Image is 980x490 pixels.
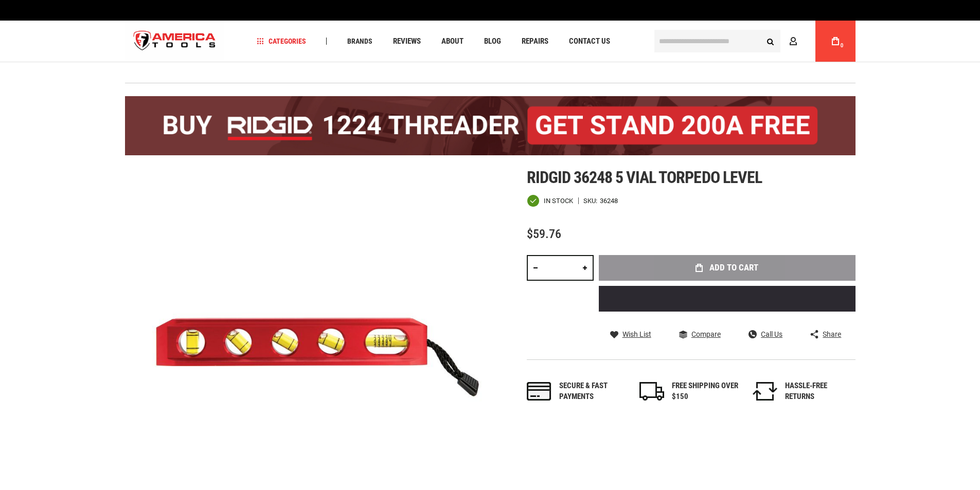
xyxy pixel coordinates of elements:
[527,382,551,401] img: payments
[257,38,306,45] span: Categories
[517,34,553,48] a: Repairs
[252,34,311,48] a: Categories
[484,38,501,45] span: Blog
[393,38,421,45] span: Reviews
[679,330,721,339] a: Compare
[639,382,664,401] img: shipping
[749,330,782,339] a: Call Us
[610,330,651,339] a: Wish List
[125,22,225,61] img: America Tools
[343,34,377,48] a: Brands
[761,331,782,338] span: Call Us
[125,96,856,155] img: BOGO: Buy the RIDGID® 1224 Threader (26092), get the 92467 200A Stand FREE!
[564,34,615,48] a: Contact Us
[347,38,372,45] span: Brands
[823,331,841,338] span: Share
[600,197,618,204] div: 36248
[559,380,626,403] div: Secure & fast payments
[441,38,464,45] span: About
[583,197,600,204] strong: SKU
[785,380,852,403] div: HASSLE-FREE RETURNS
[527,168,762,187] span: Ridgid 36248 5 vial torpedo level
[437,34,468,48] a: About
[622,331,651,338] span: Wish List
[544,197,573,204] span: In stock
[479,34,506,48] a: Blog
[826,21,845,62] a: 0
[527,227,561,241] span: $59.76
[672,380,739,403] div: FREE SHIPPING OVER $150
[125,22,225,61] a: store logo
[761,31,780,51] button: Search
[569,38,610,45] span: Contact Us
[522,38,548,45] span: Repairs
[527,194,573,207] div: Availability
[388,34,425,48] a: Reviews
[841,43,844,48] span: 0
[753,382,777,401] img: returns
[691,331,721,338] span: Compare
